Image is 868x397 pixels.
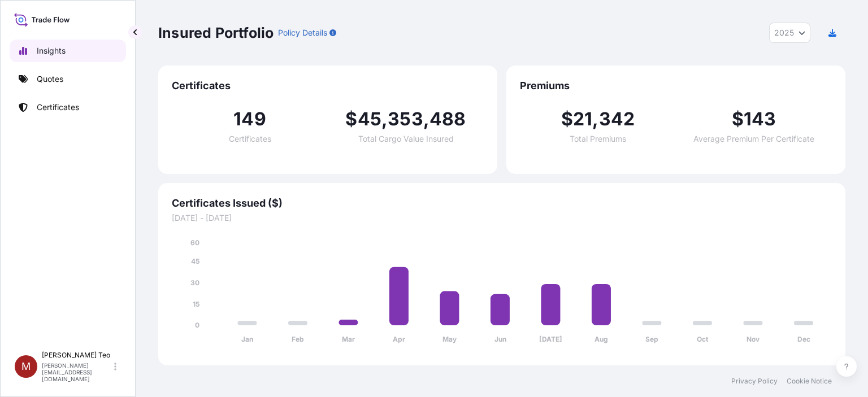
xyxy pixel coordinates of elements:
[37,73,63,85] p: Quotes
[732,110,744,128] span: $
[345,110,357,128] span: $
[494,335,506,343] tspan: Jun
[37,102,79,113] p: Certificates
[731,377,778,386] a: Privacy Policy
[233,110,266,128] span: 149
[42,351,112,360] p: [PERSON_NAME] Teo
[388,110,423,128] span: 353
[358,110,381,128] span: 45
[520,79,832,93] span: Premiums
[769,23,810,43] button: Year Selector
[342,335,355,343] tspan: Mar
[393,335,405,343] tspan: Apr
[573,110,592,128] span: 21
[570,135,626,143] span: Total Premiums
[693,135,814,143] span: Average Premium Per Certificate
[229,135,271,143] span: Certificates
[278,27,327,38] p: Policy Details
[747,335,760,343] tspan: Nov
[592,110,598,128] span: ,
[697,335,709,343] tspan: Oct
[190,238,199,247] tspan: 60
[381,110,388,128] span: ,
[645,335,658,343] tspan: Sep
[10,96,126,119] a: Certificates
[539,335,562,343] tspan: [DATE]
[191,257,199,265] tspan: 45
[442,335,457,343] tspan: May
[42,362,112,382] p: [PERSON_NAME][EMAIL_ADDRESS][DOMAIN_NAME]
[594,335,608,343] tspan: Aug
[561,110,573,128] span: $
[172,212,832,224] span: [DATE] - [DATE]
[158,24,274,42] p: Insured Portfolio
[193,300,199,308] tspan: 15
[10,68,126,90] a: Quotes
[195,321,199,329] tspan: 0
[21,361,31,372] span: M
[292,335,304,343] tspan: Feb
[241,335,253,343] tspan: Jan
[37,45,66,56] p: Insights
[744,110,776,128] span: 143
[172,79,484,93] span: Certificates
[172,197,832,210] span: Certificates Issued ($)
[787,377,832,386] a: Cookie Notice
[774,27,794,38] span: 2025
[797,335,810,343] tspan: Dec
[423,110,429,128] span: ,
[599,110,635,128] span: 342
[358,135,454,143] span: Total Cargo Value Insured
[429,110,466,128] span: 488
[190,278,199,287] tspan: 30
[10,40,126,62] a: Insights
